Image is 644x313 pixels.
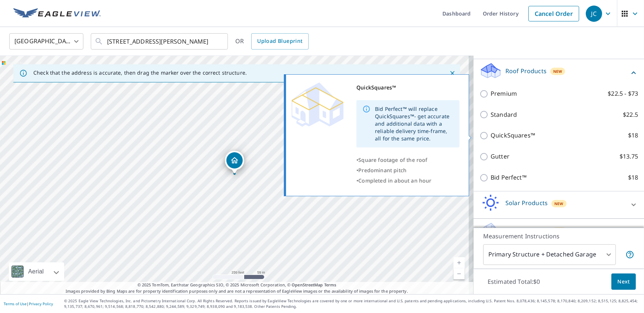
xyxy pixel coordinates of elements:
[491,110,517,119] p: Standard
[448,68,457,78] button: Close
[505,226,548,235] p: Walls Products
[9,31,83,52] div: [GEOGRAPHIC_DATA]
[491,89,517,98] p: Premium
[356,165,459,176] div: •
[628,173,638,182] p: $18
[482,273,546,290] p: Estimated Total: $0
[4,301,27,306] a: Terms of Use
[292,282,323,288] a: OpenStreetMap
[620,152,638,161] p: $13.75
[251,33,308,50] a: Upload Blueprint
[356,176,459,186] div: •
[64,298,640,309] p: © 2025 Eagle View Technologies, Inc. and Pictometry International Corp. All Rights Reserved. Repo...
[479,222,638,243] div: Walls ProductsNew
[611,273,636,290] button: Next
[617,277,630,286] span: Next
[358,167,406,174] span: Predominant pitch
[623,110,638,119] p: $22.5
[107,31,213,52] input: Search by address or latitude-longitude
[528,6,579,21] a: Cancel Order
[33,69,247,76] p: Check that the address is accurate, then drag the marker over the correct structure.
[505,198,548,207] p: Solar Products
[13,8,101,19] img: EV Logo
[257,37,302,46] span: Upload Blueprint
[483,244,616,265] div: Primary Structure + Detached Garage
[479,62,638,83] div: Roof ProductsNew
[491,152,509,161] p: Gutter
[586,6,602,22] div: JC
[324,282,336,288] a: Terms
[235,33,309,50] div: OR
[26,262,46,281] div: Aerial
[483,232,634,241] p: Measurement Instructions
[479,194,638,215] div: Solar ProductsNew
[491,173,527,182] p: Bid Perfect™
[628,131,638,140] p: $18
[608,89,638,98] p: $22.5 - $73
[356,82,459,93] div: QuickSquares™
[9,262,64,281] div: Aerial
[625,250,634,259] span: Your report will include the primary structure and a detached garage if one exists.
[292,82,343,127] img: Premium
[554,201,564,207] span: New
[553,68,562,74] span: New
[4,302,53,306] p: |
[137,282,336,288] span: © 2025 TomTom, Earthstar Geographics SIO, © 2025 Microsoft Corporation, ©
[505,67,547,75] p: Roof Products
[358,156,427,163] span: Square footage of the roof
[454,257,465,268] a: Current Level 17, Zoom In
[29,301,53,306] a: Privacy Policy
[491,131,535,140] p: QuickSquares™
[358,177,431,184] span: Completed in about an hour
[356,155,459,165] div: •
[454,268,465,279] a: Current Level 17, Zoom Out
[375,102,454,145] div: Bid Perfect™ will replace QuickSquares™- get accurate and additional data with a reliable deliver...
[225,151,244,174] div: Dropped pin, building 1, Residential property, 14118 Whitney Cir Broomfield, CO 80023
